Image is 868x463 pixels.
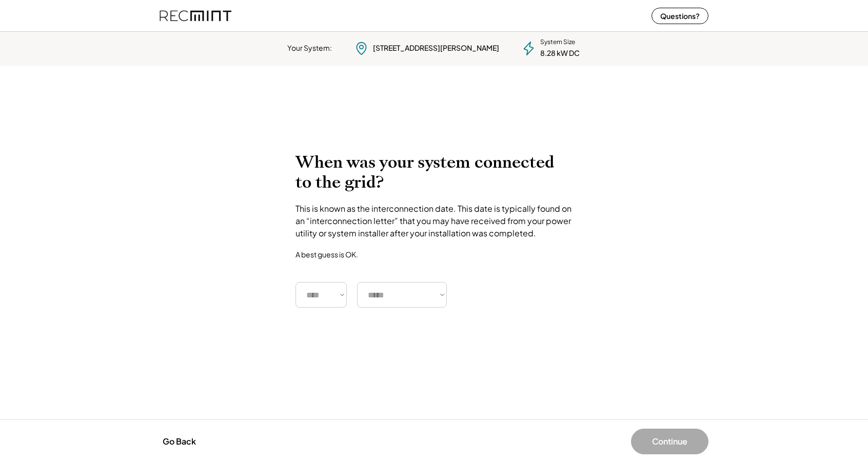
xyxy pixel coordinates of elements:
[540,38,575,47] div: System Size
[287,43,332,53] div: Your System:
[160,2,231,29] img: recmint-logotype%403x%20%281%29.jpeg
[295,203,573,239] div: This is known as the interconnection date. This date is typically found on an “interconnection le...
[373,43,499,53] div: [STREET_ADDRESS][PERSON_NAME]
[540,48,580,58] div: 8.28 kW DC
[295,250,358,259] div: A best guess is OK.
[631,429,708,454] button: Continue
[652,8,708,24] button: Questions?
[160,430,199,453] button: Go Back
[295,152,573,192] h2: When was your system connected to the grid?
